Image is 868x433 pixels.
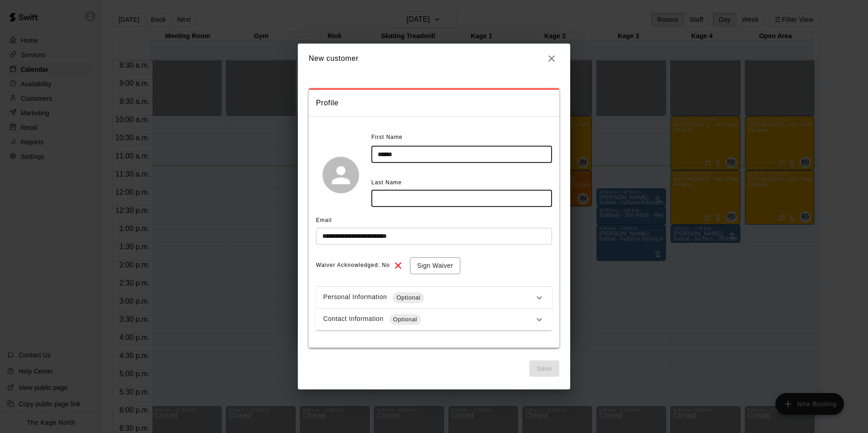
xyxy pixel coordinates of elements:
div: Contact InformationOptional [316,309,552,330]
div: Personal Information [323,292,534,303]
span: Last Name [371,179,402,186]
span: Email [316,217,332,223]
span: Waiver Acknowledged: No [316,258,390,273]
span: Optional [390,315,421,324]
span: First Name [371,130,403,145]
span: Optional [393,293,424,302]
span: Profile [316,97,552,109]
h6: New customer [309,53,359,64]
div: Contact Information [323,314,534,325]
button: Sign Waiver [410,257,460,274]
div: Personal InformationOptional [316,287,552,309]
